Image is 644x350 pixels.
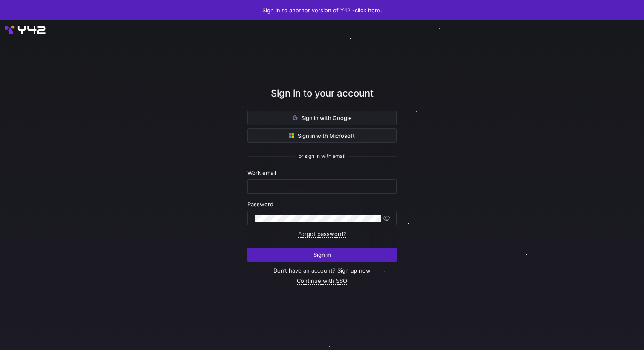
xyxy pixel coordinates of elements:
[299,153,345,159] span: or sign in with email
[298,230,346,238] a: Forgot password?
[273,267,371,274] a: Don’t have an account? Sign up now
[247,111,397,125] button: Sign in with Google
[293,114,352,121] span: Sign in with Google
[247,201,273,208] span: Password
[313,251,331,258] span: Sign in
[247,248,397,262] button: Sign in
[247,128,397,143] button: Sign in with Microsoft
[297,277,347,285] a: Continue with SSO
[247,86,397,111] div: Sign in to your account
[289,132,355,139] span: Sign in with Microsoft
[247,169,276,176] span: Work email
[355,7,382,14] a: click here.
